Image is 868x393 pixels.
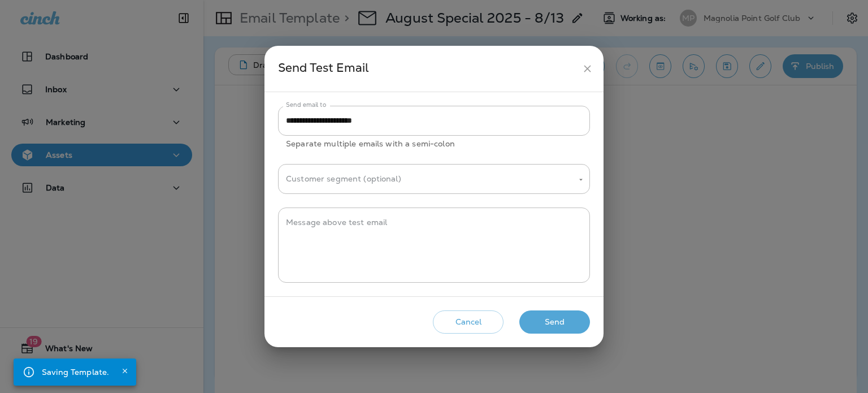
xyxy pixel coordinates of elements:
button: Close [118,364,132,378]
div: Send Test Email [278,58,577,79]
div: Saving Template. [42,362,109,382]
button: Open [576,175,586,185]
label: Send email to [286,101,326,109]
button: close [577,58,598,79]
p: Separate multiple emails with a semi-colon [286,137,582,150]
button: Cancel [433,310,504,334]
button: Send [519,310,590,334]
